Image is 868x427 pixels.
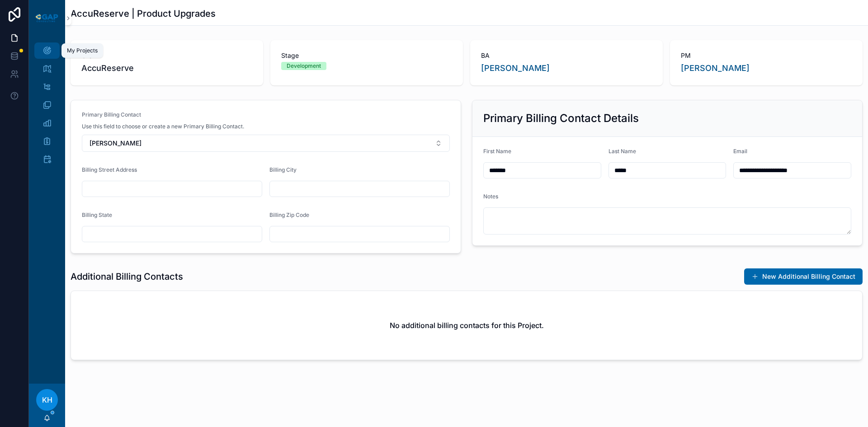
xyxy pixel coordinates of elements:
[81,51,252,60] span: Client
[82,123,244,130] span: Use this field to choose or create a new Primary Billing Contact.
[82,135,450,152] button: Select Button
[82,211,112,218] span: Billing State
[29,36,65,179] div: scrollable content
[481,62,550,75] a: [PERSON_NAME]
[390,320,544,331] h2: No additional billing contacts for this Project.
[82,166,137,173] span: Billing Street Address
[71,7,216,20] h1: AccuReserve | Product Upgrades
[681,51,852,60] span: PM
[82,111,141,118] span: Primary Billing Contact
[269,166,297,173] span: Billing City
[481,51,652,60] span: BA
[71,270,183,283] h1: Additional Billing Contacts
[67,47,98,54] div: My Projects
[81,62,134,75] span: AccuReserve
[681,62,750,75] a: [PERSON_NAME]
[90,139,142,148] span: [PERSON_NAME]
[733,148,747,155] span: Email
[269,211,309,218] span: Billing Zip Code
[281,51,452,60] span: Stage
[483,193,498,200] span: Notes
[42,394,52,405] span: KH
[287,62,321,70] div: Development
[483,111,639,126] h2: Primary Billing Contact Details
[744,268,863,285] button: New Additional Billing Contact
[609,148,636,155] span: Last Name
[483,148,511,155] span: First Name
[34,13,60,23] img: App logo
